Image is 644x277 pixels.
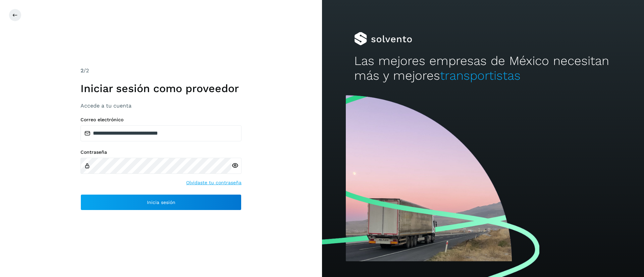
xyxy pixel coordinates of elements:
div: /2 [80,67,241,75]
span: transportistas [440,68,521,83]
h2: Las mejores empresas de México necesitan más y mejores [354,54,612,83]
a: Olvidaste tu contraseña [186,179,241,186]
label: Correo electrónico [80,117,241,123]
label: Contraseña [80,149,241,155]
h3: Accede a tu cuenta [80,102,241,109]
span: 2 [80,67,84,74]
span: Inicia sesión [147,200,175,205]
button: Inicia sesión [80,194,241,210]
h1: Iniciar sesión como proveedor [80,82,241,95]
